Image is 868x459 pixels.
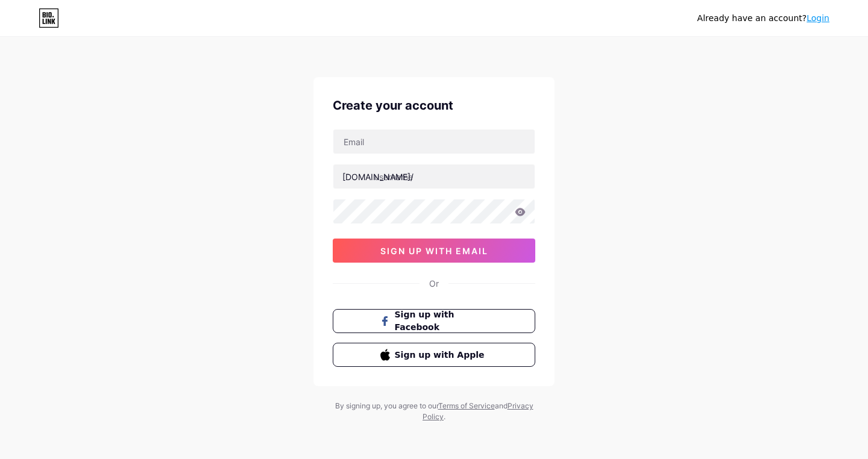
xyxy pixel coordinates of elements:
[333,343,535,367] button: Sign up with Apple
[342,170,414,183] div: [DOMAIN_NAME]/
[438,401,495,410] a: Terms of Service
[380,246,488,256] span: sign up with email
[697,12,829,25] div: Already have an account?
[332,401,536,422] div: By signing up, you agree to our and .
[395,349,488,361] span: Sign up with Apple
[429,277,439,290] div: Or
[333,96,535,114] div: Create your account
[333,164,535,189] input: username
[395,308,488,334] span: Sign up with Facebook
[333,309,535,333] button: Sign up with Facebook
[333,239,535,263] button: sign up with email
[333,130,535,154] input: Email
[807,13,829,23] a: Login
